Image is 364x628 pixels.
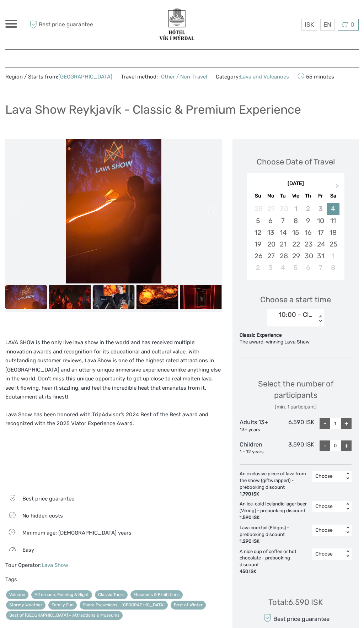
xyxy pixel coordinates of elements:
[289,250,302,262] div: Choose Wednesday, October 29th, 2025
[136,285,178,309] img: d03d37869e46427392978384118af86b_slider_thumbnail.jpeg
[252,203,264,215] div: Not available Sunday, September 28th, 2025
[240,491,308,498] div: 1.790 ISK
[289,238,302,250] div: Choose Wednesday, October 22nd, 2025
[327,203,339,215] div: Choose Saturday, October 4th, 2025
[317,315,323,323] div: < >
[302,227,314,238] div: Choose Thursday, October 16th, 2025
[66,139,161,283] img: 7c97ca27492445a081660146bf66fdea_main_slider.jpeg
[289,227,302,238] div: Choose Wednesday, October 15th, 2025
[289,191,302,201] div: We
[279,310,313,319] div: 10:00 - Classic Experience
[277,227,289,238] div: Choose Tuesday, October 14th, 2025
[5,576,222,583] h5: Tags
[252,191,264,201] div: Su
[260,294,331,305] span: Choose a start time
[302,250,314,262] div: Choose Thursday, October 30th, 2025
[48,601,77,610] a: Family Fun
[289,203,302,215] div: Not available Wednesday, October 1st, 2025
[314,238,327,250] div: Choose Friday, October 24th, 2025
[216,73,289,81] span: Category:
[345,550,351,558] div: < >
[240,440,277,455] div: Children
[327,215,339,227] div: Choose Saturday, October 11th, 2025
[240,514,308,521] div: 1.590 ISK
[31,590,92,599] a: Afternoon, Evening & Night
[314,215,327,227] div: Choose Friday, October 10th, 2025
[240,378,352,411] div: Select the number of participants
[240,501,312,521] div: An ice-cold Icelandic lager beer (Viking) - prebooking discount
[252,215,264,227] div: Choose Sunday, October 5th, 2025
[277,203,289,215] div: Not available Tuesday, September 30th, 2025
[277,440,314,455] div: 3.590 ISK
[341,418,352,429] div: +
[341,440,352,451] div: +
[314,191,327,201] div: Fr
[345,503,351,510] div: < >
[5,102,301,117] h1: Lava Show Reykjavík - Classic & Premium Experience
[22,530,132,536] span: Minimum age: [DEMOGRAPHIC_DATA] years
[327,238,339,250] div: Choose Saturday, October 25th, 2025
[252,250,264,262] div: Choose Sunday, October 26th, 2025
[130,590,183,599] a: Museums & Exhibitions
[240,548,312,575] div: A nice cup of coffee or hot chocolate - prebooking discount
[42,562,68,568] a: Lava Show
[315,527,341,534] div: Choose
[58,74,112,80] a: [GEOGRAPHIC_DATA]
[6,601,45,610] a: Stormy Weather
[305,21,314,28] span: ISK
[240,339,352,346] div: The award-winning Lava Show
[277,238,289,250] div: Choose Tuesday, October 21st, 2025
[80,601,168,610] a: Shore Excursions - [GEOGRAPHIC_DATA]
[302,203,314,215] div: Not available Thursday, October 2nd, 2025
[314,262,327,274] div: Choose Friday, November 7th, 2025
[327,250,339,262] div: Choose Saturday, November 1st, 2025
[240,74,289,80] a: Lava and Volcanoes
[277,250,289,262] div: Choose Tuesday, October 28th, 2025
[320,19,334,31] div: EN
[332,182,344,193] button: Next Month
[264,203,277,215] div: Not available Monday, September 29th, 2025
[240,427,277,433] div: 13+ years
[252,238,264,250] div: Choose Sunday, October 19th, 2025
[240,568,308,575] div: 450 ISK
[22,547,34,553] span: Easy
[315,503,341,510] div: Choose
[252,262,264,274] div: Choose Sunday, November 2nd, 2025
[327,227,339,238] div: Choose Saturday, October 18th, 2025
[247,180,344,188] div: [DATE]
[240,538,308,545] div: 1.290 ISK
[157,7,197,42] img: 3623-377c0aa7-b839-403d-a762-68de84ed66d4_logo_big.png
[28,19,94,31] span: Best price guarantee
[327,191,339,201] div: Sa
[257,156,335,167] div: Choose Date of Travel
[264,227,277,238] div: Choose Monday, October 13th, 2025
[5,562,222,569] div: Tour Operator:
[158,74,207,80] a: Other / Non-Travel
[289,215,302,227] div: Choose Wednesday, October 8th, 2025
[302,238,314,250] div: Choose Thursday, October 23rd, 2025
[314,250,327,262] div: Choose Friday, October 31st, 2025
[349,21,355,28] span: 0
[95,590,128,599] a: Classic Tours
[252,227,264,238] div: Choose Sunday, October 12th, 2025
[6,530,17,535] span: 5
[240,471,312,497] div: An exclusive piece of lava from the show (giftwrapped) - prebooking discount
[240,449,277,455] div: 1 - 12 years
[5,73,112,81] span: Region / Starts from:
[5,285,47,309] img: 7c97ca27492445a081660146bf66fdea_slider_thumbnail.jpeg
[345,527,351,534] div: < >
[277,191,289,201] div: Tu
[264,191,277,201] div: Mo
[314,203,327,215] div: Not available Friday, October 3rd, 2025
[6,611,123,620] a: Best of [GEOGRAPHIC_DATA] - Attractions & Museums
[264,238,277,250] div: Choose Monday, October 20th, 2025
[121,71,207,81] span: Travel method:
[298,71,334,81] span: 55 minutes
[289,262,302,274] div: Choose Wednesday, November 5th, 2025
[302,191,314,201] div: Th
[277,418,314,433] div: 6.590 ISK
[264,250,277,262] div: Choose Monday, October 27th, 2025
[249,203,342,274] div: month 2025-10
[49,285,91,309] img: 522006c5ca7e41f3b35ffaa54eb287f4_slider_thumbnail.jpeg
[302,262,314,274] div: Choose Thursday, November 6th, 2025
